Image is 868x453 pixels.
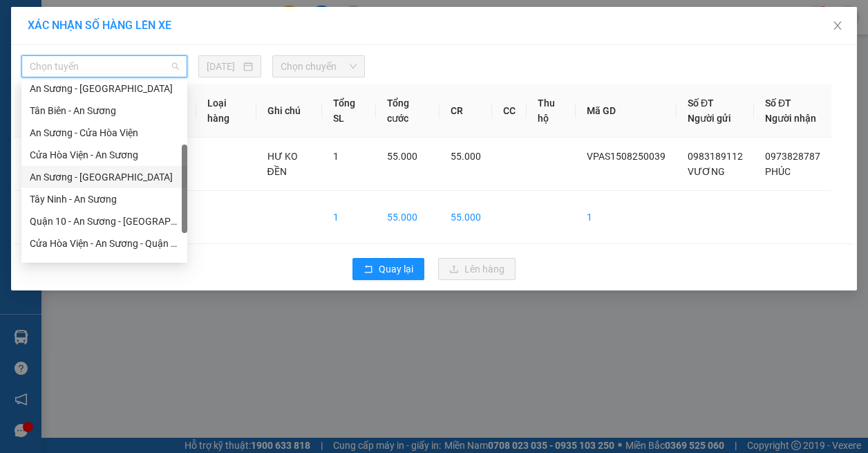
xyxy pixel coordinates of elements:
td: 1 [576,191,677,244]
div: Tây Ninh - An Sương [30,192,179,207]
div: Tân Biên - An Sương [21,100,187,122]
td: 55.000 [376,191,440,244]
div: Tân Biên - An Sương [30,103,179,118]
th: Thu hộ [527,84,576,138]
button: uploadLên hàng [438,258,516,280]
th: Loại hàng [196,84,256,138]
input: 15/08/2025 [207,59,240,74]
span: PHÚC [765,166,791,177]
span: rollback [364,264,373,275]
span: 1 [333,151,339,162]
div: An Sương - [GEOGRAPHIC_DATA] [30,169,179,185]
button: Close [818,7,857,46]
th: Tổng cước [376,84,440,138]
span: XÁC NHẬN SỐ HÀNG LÊN XE [28,19,171,32]
span: Người nhận [765,113,816,124]
div: Dương Minh Châu - Quận 10 (hàng hóa) [21,255,187,277]
div: An Sương - Tây Ninh [21,166,187,188]
th: Mã GD [576,84,677,138]
td: 1 [15,138,55,191]
th: CC [492,84,527,138]
td: 1 [322,191,376,244]
span: 55.000 [387,151,417,162]
th: STT [15,84,55,138]
div: An Sương - [GEOGRAPHIC_DATA] [30,81,179,96]
span: Chọn chuyến [281,56,357,77]
span: Số ĐT [765,98,791,109]
div: Tây Ninh - An Sương [21,188,187,210]
span: HƯ KO ĐỀN [267,151,298,177]
button: rollbackQuay lại [352,258,424,280]
div: An Sương - Cửa Hòa Viện [21,122,187,144]
span: Người gửi [688,113,731,124]
th: CR [440,84,492,138]
th: Tổng SL [322,84,376,138]
span: 0983189112 [688,151,743,162]
div: Quận 10 - An Sương - [GEOGRAPHIC_DATA] [30,214,179,229]
div: Cửa Hòa Viện - An Sương - Quận 10 [21,232,187,255]
div: [PERSON_NAME][GEOGRAPHIC_DATA] - Quận 10 (hàng hóa) [30,258,179,273]
div: Cửa Hòa Viện - An Sương [21,144,187,166]
span: Số ĐT [688,98,714,109]
div: Cửa Hòa Viện - An Sương [30,147,179,163]
div: An Sương - Cửa Hòa Viện [30,125,179,140]
span: close [832,20,843,31]
div: Cửa Hòa Viện - An Sương - Quận 10 [30,236,179,251]
span: 0973828787 [765,151,820,162]
div: An Sương - Tân Biên [21,77,187,100]
span: Quay lại [379,261,413,277]
span: VPAS1508250039 [587,151,666,162]
td: 55.000 [440,191,492,244]
span: 55.000 [451,151,481,162]
span: VƯƠNG [688,166,725,177]
div: Quận 10 - An Sương - Cửa Hòa Viện [21,210,187,232]
th: Ghi chú [256,84,322,138]
span: Chọn tuyến [30,56,179,77]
